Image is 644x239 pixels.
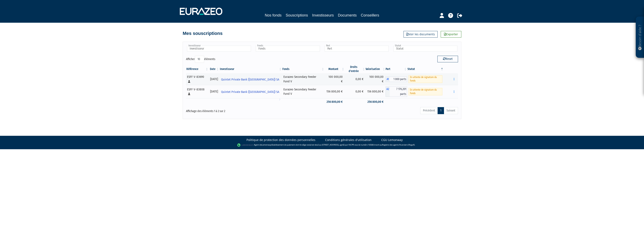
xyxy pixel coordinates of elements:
[188,93,190,95] i: [Français] Personne physique
[209,65,219,73] th: Date: activer pour trier la colonne par ordre croissant
[441,31,461,38] a: Exporter
[325,138,372,142] a: Conditions générales d'utilisation
[219,75,282,83] a: Quintet Private Bank ([GEOGRAPHIC_DATA]) SA
[390,77,407,82] span: 1 000 parts
[187,75,207,84] div: ESFF V-83690
[186,65,209,73] th: Référence : activer pour trier la colonne par ordre croissant
[282,65,324,73] th: Fonds: activer pour trier la colonne par ordre croissant
[390,86,407,97] span: 7 176,201 parts
[186,56,215,63] label: Afficher éléments
[187,87,207,96] div: ESFF V-83808
[221,76,279,83] span: Quintet Private Bank ([GEOGRAPHIC_DATA]) SA
[381,138,403,142] a: CGU Lemonway
[324,65,345,73] th: Montant: activer pour trier la colonne par ordre croissant
[283,87,323,96] div: Eurazeo Secondary Feeder Fund V
[221,88,279,96] span: Quintet Private Bank ([GEOGRAPHIC_DATA]) SA
[324,98,345,105] td: 256 800,00 €
[366,98,386,105] td: 256 800,00 €
[437,56,458,62] button: Reset
[186,107,296,113] div: Affichage des éléments 1 à 2 sur 2
[262,144,271,146] a: Lemonway
[386,86,407,97] div: A2 - Eurazeo Secondary Feeder Fund V
[345,73,366,85] td: 0,00 €
[219,65,282,73] th: Investisseur: activer pour trier la colonne par ordre croissant
[237,143,253,147] img: logo-lemonway.png
[210,77,218,81] div: [DATE]
[438,107,444,114] a: 1
[286,12,308,19] a: Souscriptions
[324,85,345,98] td: 156 800,00 €
[338,12,357,18] a: Documents
[407,65,444,73] th: Statut : activer pour trier la colonne par ordre d&eacute;croissant
[183,31,223,36] h4: Mes souscriptions
[382,144,415,146] a: Registre des agents financiers (Regafi)
[361,12,379,18] a: Conseillers
[180,8,222,15] img: 1732889491-logotype_eurazeo_blanc_rvb.png
[246,138,315,142] a: Politique de protection des données personnelles
[210,89,218,94] div: [DATE]
[404,31,438,38] a: Voir les documents
[265,12,282,18] a: Nos fonds
[408,75,442,83] span: En attente de signature du fonds
[638,19,642,56] p: Besoin d'aide ?
[386,65,407,73] th: Part: activer pour trier la colonne par ordre croissant
[219,88,282,96] a: Quintet Private Bank ([GEOGRAPHIC_DATA]) SA
[279,83,280,91] i: Voir l'investisseur
[366,73,386,85] td: 100 000,00 €
[4,143,640,147] div: - Agent de (établissement de paiement dont le siège social est situé au [STREET_ADDRESS], agréé p...
[283,75,323,84] div: Eurazeo Secondary Feeder Fund V
[188,80,190,83] i: [Français] Personne physique
[312,12,334,18] a: Investisseurs
[324,73,345,85] td: 100 000,00 €
[195,56,204,63] select: Afficheréléments
[366,65,386,73] th: Valorisation: activer pour trier la colonne par ordre croissant
[386,77,407,82] div: A1 - Eurazeo Secondary Feeder Fund V
[386,77,390,82] span: A1
[345,85,366,98] td: 0,00 €
[279,96,280,103] i: Voir l'investisseur
[408,88,442,95] span: En attente de signature du fonds
[345,65,366,73] th: Droits d'entrée: activer pour trier la colonne par ordre croissant
[386,86,390,97] span: A2
[366,85,386,98] td: 156 800,00 €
